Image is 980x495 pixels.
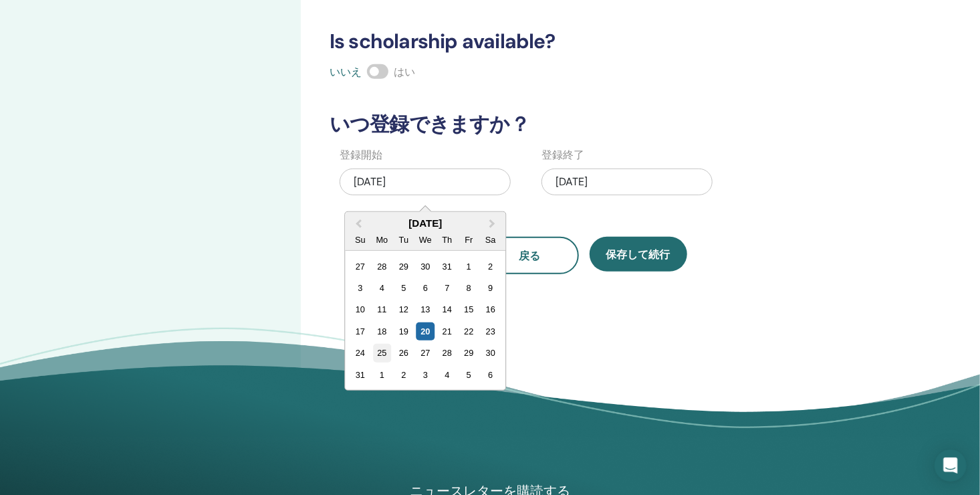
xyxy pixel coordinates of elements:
div: Choose Wednesday, August 13th, 2025 [416,300,435,318]
div: Choose Wednesday, August 20th, 2025 [416,322,435,340]
div: Choose Thursday, August 14th, 2025 [438,300,456,318]
div: Choose Thursday, September 4th, 2025 [438,366,456,384]
div: Choose Thursday, August 7th, 2025 [438,279,456,297]
div: Choose Saturday, September 6th, 2025 [481,366,499,384]
label: 登録開始 [340,147,382,163]
div: Choose Monday, August 18th, 2025 [373,322,391,340]
div: Sa [481,231,499,249]
div: Choose Tuesday, August 12th, 2025 [394,300,412,318]
button: 戻る [481,237,579,274]
div: Choose Sunday, August 24th, 2025 [351,344,369,362]
div: Month August, 2025 [350,256,501,386]
div: Choose Monday, September 1st, 2025 [373,366,391,384]
div: Choose Tuesday, August 26th, 2025 [394,344,412,362]
div: Choose Friday, September 5th, 2025 [460,366,478,384]
div: Choose Monday, August 25th, 2025 [373,344,391,362]
div: [DATE] [345,217,505,229]
div: Choose Monday, August 11th, 2025 [373,300,391,318]
div: Tu [394,231,412,249]
div: Choose Tuesday, August 19th, 2025 [394,322,412,340]
div: Choose Friday, August 15th, 2025 [460,300,478,318]
div: Choose Wednesday, September 3rd, 2025 [416,366,435,384]
div: Su [351,231,369,249]
div: Choose Tuesday, July 29th, 2025 [394,258,412,276]
div: Choose Saturday, August 23rd, 2025 [481,322,499,340]
button: Previous Month [346,213,368,235]
div: Choose Sunday, July 27th, 2025 [351,258,369,276]
label: 登録終了 [541,147,584,163]
span: いいえ [330,65,362,79]
div: Choose Sunday, August 3rd, 2025 [351,279,369,297]
div: Choose Saturday, August 30th, 2025 [481,344,499,362]
div: [DATE] [340,169,511,195]
div: Choose Saturday, August 9th, 2025 [481,279,499,297]
div: Choose Tuesday, September 2nd, 2025 [394,366,412,384]
div: Choose Wednesday, July 30th, 2025 [416,258,435,276]
div: Choose Sunday, August 31st, 2025 [351,366,369,384]
span: 戻る [519,249,541,263]
span: はい [394,65,415,79]
div: Choose Date [344,211,506,391]
div: Choose Friday, August 22nd, 2025 [460,322,478,340]
div: Choose Sunday, August 10th, 2025 [351,300,369,318]
div: Choose Friday, August 8th, 2025 [460,279,478,297]
div: Choose Friday, August 1st, 2025 [460,258,478,276]
div: Mo [373,231,391,249]
button: 保存して続行 [590,237,687,272]
div: Th [438,231,456,249]
div: Choose Thursday, July 31st, 2025 [438,258,456,276]
div: Open Intercom Messenger [935,450,967,482]
h3: いつ登録できますか？ [322,112,846,136]
div: Choose Thursday, August 21st, 2025 [438,322,456,340]
div: We [416,231,435,249]
div: Choose Tuesday, August 5th, 2025 [394,279,412,297]
span: 保存して続行 [606,248,670,262]
div: Choose Friday, August 29th, 2025 [460,344,478,362]
div: Choose Monday, August 4th, 2025 [373,279,391,297]
div: Choose Thursday, August 28th, 2025 [438,344,456,362]
div: Choose Saturday, August 2nd, 2025 [481,258,499,276]
div: Fr [460,231,478,249]
div: Choose Wednesday, August 27th, 2025 [416,344,435,362]
h3: Is scholarship available? [322,29,846,54]
button: Next Month [483,213,504,235]
div: Choose Sunday, August 17th, 2025 [351,322,369,340]
div: [DATE] [541,169,713,195]
div: Choose Wednesday, August 6th, 2025 [416,279,435,297]
div: Choose Saturday, August 16th, 2025 [481,300,499,318]
div: Choose Monday, July 28th, 2025 [373,258,391,276]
